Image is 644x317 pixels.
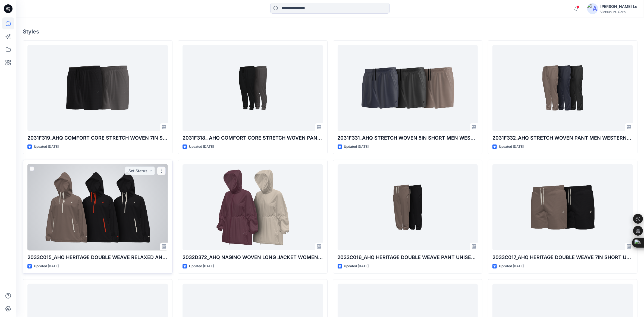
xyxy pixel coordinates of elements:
[338,134,478,142] p: 2031F331_AHQ STRETCH WOVEN 5IN SHORT MEN WESTERN_AW26
[27,45,168,131] a: 2031F319_AHQ COMFORT CORE STRETCH WOVEN 7IN SHORT MEN WESTERN_SMS_AW26
[27,254,168,261] p: 2033C015_AHQ HERITAGE DOUBLE WEAVE RELAXED ANORAK UNISEX WESTERN _AW26
[492,254,633,261] p: 2033C017_AHQ HERITAGE DOUBLE WEAVE 7IN SHORT UNISEX WESTERN_AW26
[499,144,524,150] p: Updated [DATE]
[492,164,633,251] a: 2033C017_AHQ HERITAGE DOUBLE WEAVE 7IN SHORT UNISEX WESTERN_AW26
[183,45,323,131] a: 2031F318_ AHQ COMFORT CORE STRETCH WOVEN PANT MEN WESTERN_SMS_AW26
[499,263,524,269] p: Updated [DATE]
[587,3,598,14] img: avatar
[23,28,637,35] h4: Styles
[34,144,59,150] p: Updated [DATE]
[27,134,168,142] p: 2031F319_AHQ COMFORT CORE STRETCH WOVEN 7IN SHORT MEN WESTERN_SMS_AW26
[34,263,59,269] p: Updated [DATE]
[344,144,369,150] p: Updated [DATE]
[27,164,168,251] a: 2033C015_AHQ HERITAGE DOUBLE WEAVE RELAXED ANORAK UNISEX WESTERN _AW26
[189,144,214,150] p: Updated [DATE]
[189,263,214,269] p: Updated [DATE]
[492,45,633,131] a: 2031F332_AHQ STRETCH WOVEN PANT MEN WESTERN_AW26
[183,254,323,261] p: 2032D372_AHQ NAGINO WOVEN LONG JACKET WOMEN WESTERN_AW26
[600,3,637,10] div: [PERSON_NAME] Le
[338,45,478,131] a: 2031F331_AHQ STRETCH WOVEN 5IN SHORT MEN WESTERN_AW26
[338,254,478,261] p: 2033C016_AHQ HERITAGE DOUBLE WEAVE PANT UNISEX WESTERN_AW26
[183,164,323,251] a: 2032D372_AHQ NAGINO WOVEN LONG JACKET WOMEN WESTERN_AW26
[600,10,637,14] div: Vietsun Int. Corp
[338,164,478,251] a: 2033C016_AHQ HERITAGE DOUBLE WEAVE PANT UNISEX WESTERN_AW26
[344,263,369,269] p: Updated [DATE]
[492,134,633,142] p: 2031F332_AHQ STRETCH WOVEN PANT MEN WESTERN_AW26
[183,134,323,142] p: 2031F318_ AHQ COMFORT CORE STRETCH WOVEN PANT MEN WESTERN_SMS_AW26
